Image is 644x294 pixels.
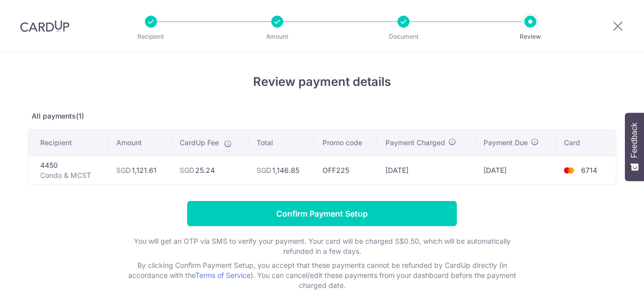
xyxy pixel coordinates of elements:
[559,164,579,176] img: <span class="translation_missing" title="translation missing: en.account_steps.new_confirm_form.b...
[20,20,69,32] img: CardUp
[114,32,188,42] p: Recipient
[240,32,314,42] p: Amount
[249,130,315,156] th: Total
[172,156,249,184] td: 25.24
[484,138,528,148] span: Payment Due
[187,201,457,226] input: Confirm Payment Setup
[195,271,251,279] a: Terms of Service
[249,156,315,184] td: 1,146.85
[180,166,194,174] span: SGD
[385,138,445,148] span: Payment Charged
[314,156,377,184] td: OFF225
[121,236,523,256] p: You will get an OTP via SMS to verify your payment. Your card will be charged S$0.50, which will ...
[630,123,639,158] span: Feedback
[40,170,100,180] p: Condo & MCST
[108,156,172,184] td: 1,121.61
[28,73,616,91] h4: Review payment details
[580,264,634,289] iframe: Opens a widget where you can find more information
[108,130,172,156] th: Amount
[366,32,441,42] p: Document
[180,138,219,148] span: CardUp Fee
[625,113,644,181] button: Feedback - Show survey
[28,111,616,121] p: All payments(1)
[116,166,131,174] span: SGD
[475,156,556,184] td: [DATE]
[257,166,271,174] span: SGD
[121,260,523,290] p: By clicking Confirm Payment Setup, you accept that these payments cannot be refunded by CardUp di...
[28,130,108,156] th: Recipient
[581,166,597,174] span: 6714
[556,130,616,156] th: Card
[314,130,377,156] th: Promo code
[377,156,475,184] td: [DATE]
[493,32,568,42] p: Review
[28,156,108,184] td: 4450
